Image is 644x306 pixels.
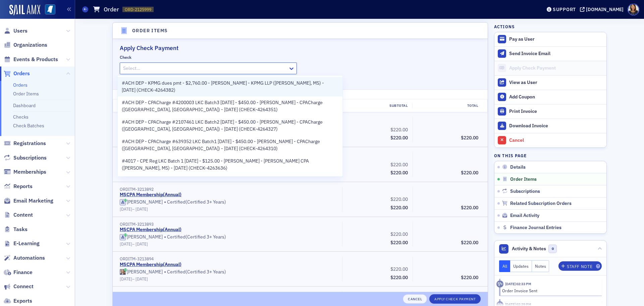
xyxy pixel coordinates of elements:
span: [DATE] [136,276,148,281]
button: Updates [510,260,532,272]
span: [DATE] [120,172,132,177]
button: View as User [494,75,606,90]
div: Pay as User [509,36,603,42]
div: Support [553,6,576,12]
div: ORDITM-3213892 [120,187,337,192]
span: Activity & Notes [512,245,546,252]
a: Dashboard [13,102,36,108]
div: Check [120,55,131,60]
div: Certified (Certified 3+ Years) [120,199,337,212]
div: – [120,207,337,212]
button: Pay as User [494,32,606,46]
span: [DATE] [120,241,132,247]
span: $220.00 [390,162,408,168]
div: Staff Note [567,265,592,268]
span: Order Items [510,176,537,182]
span: [DATE] [120,206,132,212]
span: Finance [13,269,33,276]
div: [PERSON_NAME] [127,234,163,240]
a: Events & Products [4,56,58,63]
a: Automations [4,254,45,262]
h1: Order [104,5,119,13]
div: ORDITM-3213895 [120,291,337,296]
a: Tasks [4,226,28,233]
span: Finance Journal Entries [510,225,561,231]
span: [DATE] [136,241,148,247]
a: MSCPA Membership(Annual) [120,262,181,268]
span: Exports [13,297,32,305]
span: Subscriptions [13,154,47,162]
a: E-Learning [4,240,40,247]
div: Print Invoice [509,108,603,115]
span: Details [510,164,526,170]
span: Email Marketing [13,197,53,205]
a: Orders [13,82,28,88]
span: Registrations [13,140,46,147]
span: $220.00 [390,239,408,246]
div: [PERSON_NAME] [127,199,163,205]
h2: Apply Check Payment [120,44,481,52]
span: $220.00 [461,239,478,246]
button: Cancel [494,133,606,147]
h4: Actions [494,24,515,30]
span: Orders [13,70,30,77]
img: SailAMX [45,4,55,15]
a: Print Invoice [494,104,606,119]
a: Reports [4,183,33,190]
span: #ACH DEP - CPACharge #639352 LKC Batch1 [DATE] - $450.00 - [PERSON_NAME] - CPACharge ([GEOGRAPHIC... [122,138,338,152]
a: Order Items [13,91,39,97]
span: Events & Products [13,56,58,63]
a: Content [4,211,33,219]
a: Email Marketing [4,197,53,205]
a: MSCPA Membership(Annual) [120,227,181,233]
a: Users [4,27,28,35]
span: $220.00 [390,135,408,141]
div: [PERSON_NAME] [127,269,163,275]
h4: Order Items [132,27,168,34]
span: Users [13,27,28,35]
span: 0 [548,245,557,253]
div: Apply Check Payment [509,65,603,71]
div: Download Invoice [509,123,603,129]
div: – [120,276,337,281]
div: View as User [509,80,603,86]
span: $220.00 [390,205,408,211]
span: Connect [13,283,34,290]
a: [PERSON_NAME] [120,234,163,240]
span: $220.00 [390,127,408,133]
h4: On this page [494,152,607,159]
span: Email Activity [510,213,539,219]
span: #ACH DEP - CPACharge #2107461 LKC Batch2 [DATE] - $450.00 - [PERSON_NAME] - CPACharge ([GEOGRAPHI... [122,119,338,133]
div: Certified (Certified 3+ Years) [120,269,337,282]
a: Subscriptions [4,154,47,162]
div: ORDITM-3213894 [120,256,337,261]
a: Registrations [4,140,46,147]
a: Check Batches [13,123,44,129]
span: • [164,199,166,206]
a: Checks [13,114,29,120]
span: #ACH DEP - KPMG dues pmt - $2,760.00 - [PERSON_NAME] - KPMG LLP ([PERSON_NAME], MS) - [DATE] (CHE... [122,80,338,94]
span: $220.00 [461,205,478,211]
span: $220.00 [390,170,408,176]
div: Add Coupon [509,94,603,100]
span: $220.00 [461,274,478,280]
button: [DOMAIN_NAME] [580,7,626,12]
a: View Homepage [40,4,55,16]
div: – [120,242,337,247]
div: Cancel [509,137,603,143]
span: $220.00 [390,274,408,280]
span: $220.00 [390,231,408,237]
a: [PERSON_NAME] [120,269,163,275]
button: All [499,260,511,272]
button: Staff Note [558,261,602,271]
span: Subscriptions [510,188,540,194]
span: E-Learning [13,240,40,247]
a: [PERSON_NAME] [120,199,163,205]
div: Total [412,103,483,108]
span: ORD-2125999 [125,7,151,12]
a: SailAMX [9,5,40,15]
div: [DOMAIN_NAME] [586,6,624,12]
span: Profile [628,4,639,15]
span: Automations [13,254,45,262]
a: Finance [4,269,33,276]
